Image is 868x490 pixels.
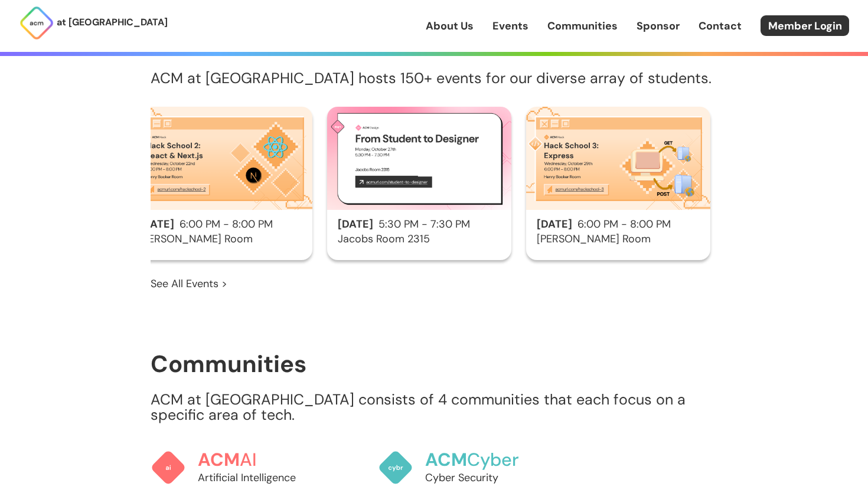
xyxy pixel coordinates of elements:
img: ACM Logo [19,5,54,41]
a: Contact [699,18,742,34]
p: Cyber Security [425,470,549,485]
img: From Student to Designer [327,107,511,210]
span: [DATE] [139,217,174,231]
img: Hack School 2: Building UIs with React and Next.js [128,107,312,210]
a: Member Login [761,15,849,36]
a: Sponsor [637,18,680,34]
img: Hack School 3: Express [526,107,710,210]
span: [DATE] [537,217,572,231]
p: Artificial Intelligence [198,470,322,485]
span: [DATE] [338,217,373,231]
h2: 6:00 PM - 8:00 PM [128,219,312,231]
span: ACM [198,448,240,471]
h3: AI [198,450,322,470]
h3: Jacobs Room 2315 [327,234,511,245]
h2: 5:30 PM - 7:30 PM [327,219,511,231]
h3: [PERSON_NAME] Room [526,234,710,245]
p: at [GEOGRAPHIC_DATA] [57,15,168,30]
h3: Cyber [425,450,549,470]
span: ACM [425,448,467,471]
p: ACM at [GEOGRAPHIC_DATA] hosts 150+ events for our diverse array of students. [151,71,717,86]
img: ACM Cyber [378,450,413,485]
a: Events [492,18,528,34]
p: ACM at [GEOGRAPHIC_DATA] consists of 4 communities that each focus on a specific area of tech. [151,392,717,423]
h1: Communities [151,351,717,377]
img: ACM AI [151,450,186,485]
h3: [PERSON_NAME] Room [128,234,312,245]
h2: 6:00 PM - 8:00 PM [526,219,710,231]
a: at [GEOGRAPHIC_DATA] [19,5,168,41]
a: Communities [547,18,618,34]
a: See All Events > [151,276,227,291]
a: About Us [426,18,474,34]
